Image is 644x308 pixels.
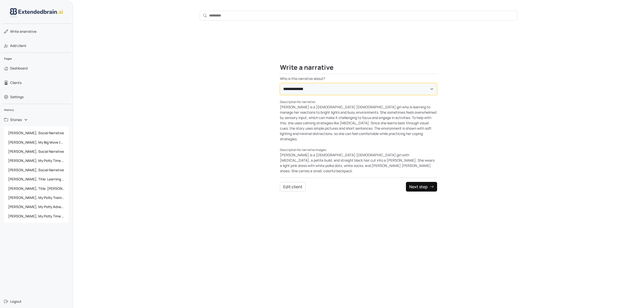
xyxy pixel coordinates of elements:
[6,128,67,138] span: [PERSON_NAME], Social Narrative
[6,202,67,211] span: [PERSON_NAME], My Potty Adventure
[406,182,437,192] button: Next step
[6,138,67,147] span: [PERSON_NAME], My Big Move to a New Home
[10,94,24,99] span: Settings
[280,148,327,152] small: Description for narrative images:
[10,299,22,304] span: Logout
[4,147,69,156] a: [PERSON_NAME], Social Narrative
[6,147,67,156] span: [PERSON_NAME], Social Narrative
[4,175,69,184] a: [PERSON_NAME], Title: Learning to Use the Potty
[280,147,437,174] div: [PERSON_NAME] is a [DEMOGRAPHIC_DATA] [DEMOGRAPHIC_DATA] girl with [MEDICAL_DATA], a petite build...
[10,80,22,85] span: Clients
[4,128,69,138] a: [PERSON_NAME], Social Narrative
[280,182,306,192] button: Edit client
[10,29,37,34] span: narrative
[4,138,69,147] a: [PERSON_NAME], My Big Move to a New Home
[6,212,67,221] span: [PERSON_NAME], My Potty Time Story
[6,193,67,202] span: [PERSON_NAME], My Potty Training Adventure
[10,43,26,48] span: Add client
[10,117,22,122] span: Stories
[6,175,67,184] span: [PERSON_NAME], Title: Learning to Use the Potty
[4,193,69,202] a: [PERSON_NAME], My Potty Training Adventure
[4,212,69,221] a: [PERSON_NAME], My Potty Time Story
[280,100,316,104] small: Description for narrative:
[4,156,69,165] a: [PERSON_NAME], My Potty Time Adventure
[4,165,69,175] a: [PERSON_NAME], Social Narrative
[10,8,63,18] img: logo
[280,99,437,142] div: [PERSON_NAME] is a [DEMOGRAPHIC_DATA] [DEMOGRAPHIC_DATA] girl who is learning to manage her react...
[4,202,69,211] a: [PERSON_NAME], My Potty Adventure
[280,76,437,81] label: Who is this narrative about?
[10,29,22,34] span: Write a
[280,64,437,74] h2: Write a narrative
[4,184,69,193] a: [PERSON_NAME], Title: [PERSON_NAME]'s Change of Plans
[10,66,28,71] span: Dashboard
[6,165,67,175] span: [PERSON_NAME], Social Narrative
[6,184,67,193] span: [PERSON_NAME], Title: [PERSON_NAME]'s Change of Plans
[6,156,67,165] span: [PERSON_NAME], My Potty Time Adventure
